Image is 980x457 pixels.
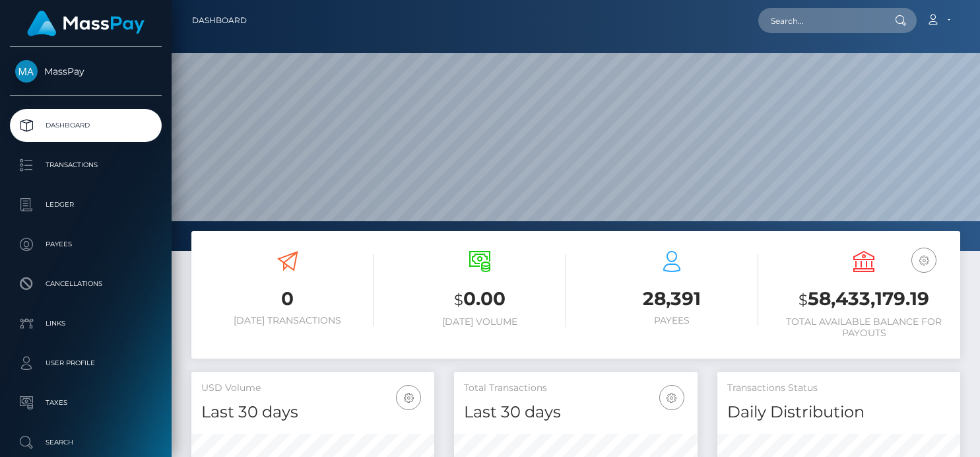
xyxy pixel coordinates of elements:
[15,274,156,294] p: Cancellations
[464,401,687,424] h4: Last 30 days
[201,315,374,326] h6: [DATE] Transactions
[15,393,156,413] p: Taxes
[15,314,156,334] p: Links
[192,7,247,34] a: Dashboard
[10,149,162,182] a: Transactions
[393,316,566,328] h6: [DATE] Volume
[454,291,463,309] small: $
[10,386,162,419] a: Taxes
[10,307,162,340] a: Links
[778,286,950,313] h3: 58,433,179.19
[464,382,687,395] h5: Total Transactions
[15,234,156,254] p: Payees
[27,11,145,36] img: MassPay Logo
[201,382,424,395] h5: USD Volume
[10,347,162,380] a: User Profile
[15,195,156,215] p: Ledger
[15,116,156,135] p: Dashboard
[727,401,950,424] h4: Daily Distribution
[15,433,156,452] p: Search
[15,155,156,175] p: Transactions
[201,286,374,312] h3: 0
[727,382,950,395] h5: Transactions Status
[15,353,156,373] p: User Profile
[10,228,162,261] a: Payees
[586,315,758,326] h6: Payees
[10,109,162,142] a: Dashboard
[201,401,424,424] h4: Last 30 days
[778,316,950,339] h6: Total Available Balance for Payouts
[586,286,758,312] h3: 28,391
[393,286,566,313] h3: 0.00
[10,65,162,77] span: MassPay
[10,188,162,221] a: Ledger
[15,60,38,83] img: MassPay
[799,291,808,309] small: $
[10,267,162,300] a: Cancellations
[758,8,882,33] input: Search...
